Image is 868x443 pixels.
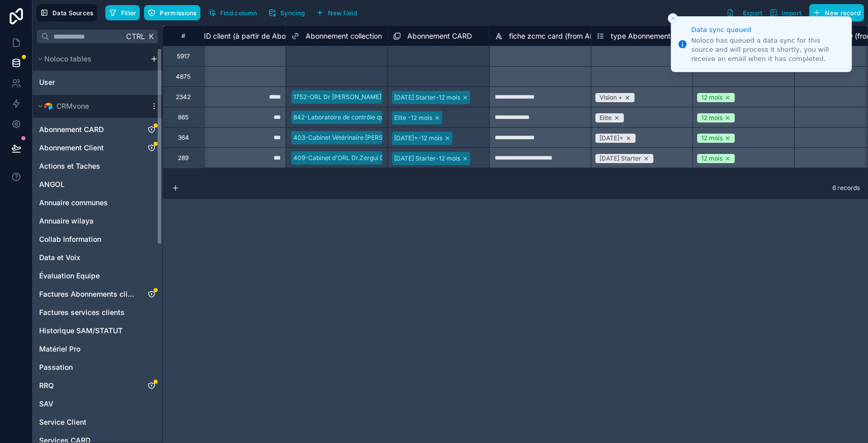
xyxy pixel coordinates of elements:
[691,36,843,64] div: Noloco has queued a data sync for this source and will process it shortly, you will receive an em...
[178,154,189,162] div: 289
[144,5,204,20] a: Permissions
[691,25,843,35] div: Data sync queued
[171,32,196,40] div: #
[177,52,190,60] div: 5917
[220,9,257,17] span: Find column
[766,4,805,21] button: Import
[264,5,308,20] button: Syncing
[147,33,155,40] span: K
[144,5,200,20] button: Permissions
[306,31,382,41] span: Abonnement collection
[611,31,760,41] span: type Abonnement (from Abonnement CARD)
[176,73,191,81] div: 4875
[160,9,196,17] span: Permissions
[204,5,260,20] button: Find column
[832,184,860,192] span: 6 records
[293,133,538,142] div: 403-Cabinet Vétérinaire [PERSON_NAME] Dr. [PERSON_NAME][DATE]-Contentieux-1
[37,4,97,21] button: Data Sources
[394,154,460,163] div: [DATE] Starter-12 mois
[723,4,766,21] button: Export
[407,31,472,41] span: Abonnement CARD
[809,4,864,21] button: New record
[204,31,338,41] span: ID client (à partir de Abonnement Client)
[105,5,140,20] button: Filter
[394,93,460,102] div: [DATE] Starter-12 mois
[176,93,191,101] div: 2342
[264,5,312,20] a: Syncing
[280,9,305,17] span: Syncing
[178,113,189,121] div: 865
[312,5,361,20] button: New field
[805,4,864,21] a: New record
[125,30,146,43] span: Ctrl
[668,13,678,23] button: Close toast
[394,134,442,143] div: [DATE]+-12 mois
[328,9,357,17] span: New field
[293,113,492,122] div: 842-Laboratoire de contrôle qualité ZERGUI LAB-Elite -Suspendu-22
[293,92,517,102] div: 1752-ORL Dr [PERSON_NAME] - د. زرڨي انف اذن حنجرة-Vision +-Non activé-22
[394,113,432,122] div: Elite -12 mois
[52,9,94,17] span: Data Sources
[509,31,652,41] span: fiche zcmc card (from Abonnement CARD)
[121,9,137,17] span: Filter
[293,153,448,163] div: 409-Cabinet d'ORL Dr.Zergui D-[DATE] Starter-FIN-8
[178,134,189,142] div: 364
